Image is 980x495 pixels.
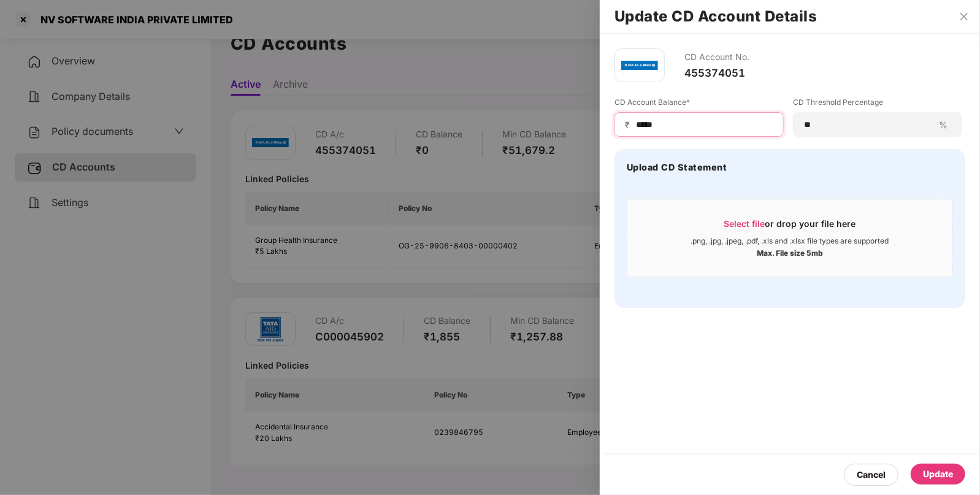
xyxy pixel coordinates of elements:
[955,11,973,22] button: Close
[614,10,965,23] h2: Update CD Account Details
[625,119,635,131] span: ₹
[684,48,749,66] div: CD Account No.
[614,97,784,112] label: CD Account Balance*
[627,209,952,267] span: Select fileor drop your file here.png, .jpg, .jpeg, .pdf, .xls and .xlsx file types are supported...
[757,246,823,258] div: Max. File size 5mb
[857,468,886,482] div: Cancel
[691,236,889,246] div: .png, .jpg, .jpeg, .pdf, .xls and .xlsx file types are supported
[923,467,953,481] div: Update
[621,54,658,77] img: bajaj.png
[684,66,749,80] div: 455374051
[724,218,856,236] div: or drop your file here
[627,161,727,174] h4: Upload CD Statement
[959,12,969,21] span: close
[934,119,952,131] span: %
[793,97,962,112] label: CD Threshold Percentage
[724,218,765,229] span: Select file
